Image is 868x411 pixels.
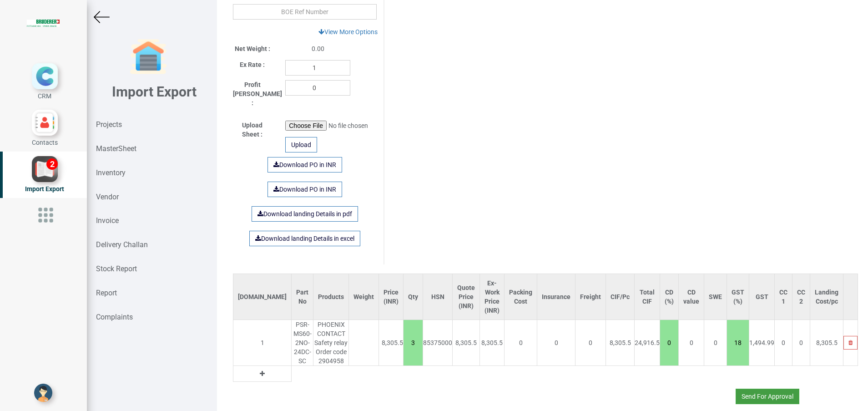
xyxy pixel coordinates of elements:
[480,320,505,366] td: 8,305.5
[679,274,704,320] th: CD value
[32,139,58,146] span: Contacts
[704,274,727,320] th: SWE
[96,144,136,153] strong: MasterSheet
[267,157,342,173] a: Download PO in INR
[96,216,119,225] strong: Invoice
[704,320,727,366] td: 0
[792,274,810,320] th: CC 2
[792,320,810,366] td: 0
[96,120,122,129] strong: Projects
[233,274,292,320] th: [DOMAIN_NAME]
[537,320,575,366] td: 0
[292,320,313,365] div: PSR-MS60-2NO-24DC-SC
[267,182,342,197] a: Download PO in INR
[38,92,51,100] span: CRM
[379,320,404,366] td: 8,305.5
[775,320,792,366] td: 0
[635,320,660,366] td: 24,916.5
[96,289,117,297] strong: Report
[575,320,606,366] td: 0
[810,320,843,366] td: 8,305.5
[313,24,384,40] a: View More Options
[606,320,635,366] td: 8,305.5
[96,313,133,321] strong: Complaints
[46,158,58,170] div: 2
[537,274,575,320] th: Insurance
[249,231,360,246] a: Download landing Details in excel
[423,274,453,320] th: HSN
[635,274,660,320] th: Total CIF
[349,274,379,320] th: Weight
[233,80,272,107] label: Profit [PERSON_NAME] :
[505,320,537,366] td: 0
[96,193,119,201] strong: Vendor
[379,274,404,320] th: Price (INR)
[606,274,635,320] th: CIF/Pc
[423,320,453,366] td: 85375000
[453,274,480,320] th: Quote Price (INR)
[312,45,324,52] span: 0.00
[575,274,606,320] th: Freight
[235,44,270,53] label: Net Weight :
[233,320,292,366] td: 1
[749,274,775,320] th: GST
[810,274,843,320] th: Landing Cost/pc
[313,320,348,365] div: PHOENIX CONTACT Safety relay Order code 2904958
[679,320,704,366] td: 0
[96,264,137,273] strong: Stock Report
[318,292,344,301] div: Products
[505,274,537,320] th: Packing Cost
[96,168,126,177] strong: Inventory
[480,274,505,320] th: Ex-Work Price (INR)
[130,39,167,75] img: garage-closed.png
[775,274,792,320] th: CC 1
[296,288,308,306] div: Part No
[25,185,64,193] span: Import Export
[285,137,317,152] div: Upload
[252,206,358,222] a: Download landing Details in pdf
[240,60,265,69] label: Ex Rate :
[749,320,775,366] td: 1,494.99
[727,274,749,320] th: GST (%)
[233,4,377,20] input: BOE Ref Number
[660,274,679,320] th: CD (%)
[453,320,480,366] td: 8,305.5
[96,240,148,249] strong: Delivery Challan
[112,84,197,100] b: Import Export
[404,274,423,320] th: Qty
[736,389,799,404] button: Send For Approval
[233,121,272,139] label: Upload Sheet :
